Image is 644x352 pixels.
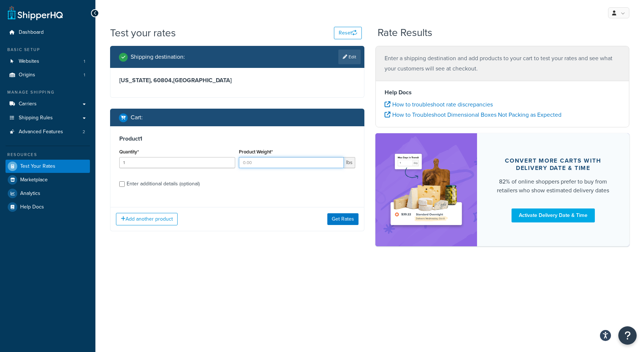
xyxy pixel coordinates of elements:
[19,115,53,121] span: Shipping Rules
[119,149,139,155] label: Quantity*
[512,208,595,222] a: Activate Delivery Date & Time
[6,89,90,95] div: Manage Shipping
[6,55,90,68] a: Websites1
[327,213,359,225] button: Get Rates
[116,213,178,225] button: Add another product
[495,177,612,195] div: 82% of online shoppers prefer to buy from retailers who show estimated delivery dates
[6,160,90,173] a: Test Your Rates
[19,29,44,36] span: Dashboard
[119,135,355,142] h3: Product 1
[6,26,90,39] a: Dashboard
[20,190,40,197] span: Analytics
[6,47,90,53] div: Basic Setup
[385,110,561,119] a: How to Troubleshoot Dimensional Boxes Not Packing as Expected
[127,179,200,189] div: Enter additional details (optional)
[378,27,432,39] h2: Rate Results
[338,50,361,64] a: Edit
[84,58,85,65] span: 1
[6,200,90,214] a: Help Docs
[119,181,125,187] input: Enter additional details (optional)
[6,125,90,139] li: Advanced Features
[119,157,235,168] input: 0.0
[385,88,621,97] h4: Help Docs
[6,55,90,68] li: Websites
[19,72,35,78] span: Origins
[20,163,55,170] span: Test Your Rates
[110,26,176,40] h1: Test your rates
[19,58,39,65] span: Websites
[83,129,85,135] span: 2
[19,101,37,107] span: Carriers
[84,72,85,78] span: 1
[618,326,637,345] button: Open Resource Center
[239,157,343,168] input: 0.00
[131,114,143,121] h2: Cart :
[19,129,63,135] span: Advanced Features
[344,157,355,168] span: lbs
[6,125,90,139] a: Advanced Features2
[20,204,44,210] span: Help Docs
[385,100,493,109] a: How to troubleshoot rate discrepancies
[6,187,90,200] a: Analytics
[6,152,90,158] div: Resources
[6,173,90,186] a: Marketplace
[131,54,185,60] h2: Shipping destination :
[6,68,90,82] li: Origins
[385,53,621,74] p: Enter a shipping destination and add products to your cart to test your rates and see what your c...
[6,111,90,125] a: Shipping Rules
[6,97,90,111] a: Carriers
[6,68,90,82] a: Origins1
[386,144,466,235] img: feature-image-ddt-36eae7f7280da8017bfb280eaccd9c446f90b1fe08728e4019434db127062ab4.png
[20,177,48,183] span: Marketplace
[334,27,362,39] button: Reset
[495,157,612,172] div: Convert more carts with delivery date & time
[119,77,355,84] h3: [US_STATE], 60804 , [GEOGRAPHIC_DATA]
[239,149,273,155] label: Product Weight*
